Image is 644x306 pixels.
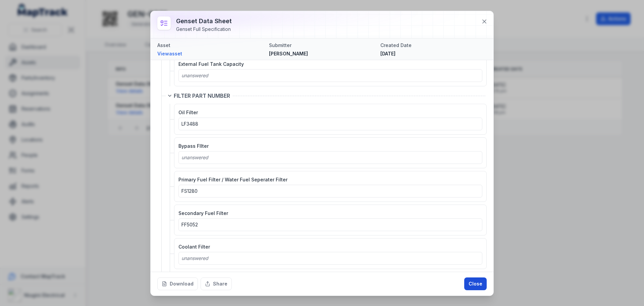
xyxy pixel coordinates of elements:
[380,51,395,56] span: [DATE]
[380,51,395,56] time: 8/4/2025, 4:18:24 PM
[181,155,208,160] span: unanswered
[181,188,198,194] span: FS1280
[178,110,198,115] span: Oil Filter
[269,42,291,48] span: Submitter
[181,121,198,127] span: LF3488
[157,277,198,290] button: Download
[178,177,287,182] span: Primary Fuel Filter / Water Fuel Seperater Filter
[380,42,412,48] span: Created Date
[178,244,210,250] span: Coolant Filter
[201,277,232,290] button: Share
[157,42,170,48] span: Asset
[176,26,232,33] div: Genset Full Specification
[464,277,487,290] button: Close
[181,222,198,227] span: FF5052
[181,255,208,261] span: unanswered
[178,210,228,216] span: Secondary Fuel Filter
[176,16,232,26] h3: Genset Data Sheet
[157,50,264,57] a: Viewasset
[181,73,208,78] span: unanswered
[269,51,308,56] span: [PERSON_NAME]
[178,143,209,149] span: Bypass FIlter
[178,61,244,67] span: External Fuel Tank Capacity
[174,92,230,100] span: FILTER PART NUMBER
